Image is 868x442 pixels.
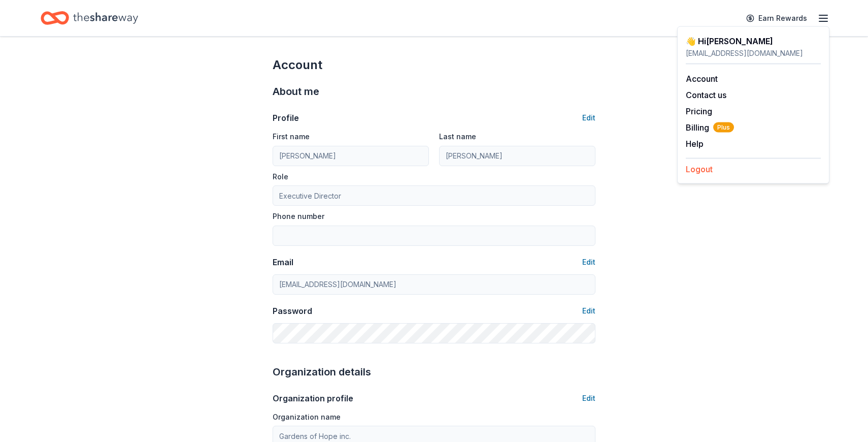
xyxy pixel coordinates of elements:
[273,305,312,317] div: Password
[439,132,476,142] label: Last name
[582,112,595,124] button: Edit
[273,172,288,182] label: Role
[686,121,734,134] button: BillingPlus
[582,305,595,317] button: Edit
[273,211,324,222] label: Phone number
[273,392,353,404] div: Organization profile
[686,106,712,116] a: Pricing
[273,57,595,73] div: Account
[582,392,595,404] button: Edit
[686,163,713,175] button: Logout
[582,256,595,268] button: Edit
[686,47,821,59] div: [EMAIL_ADDRESS][DOMAIN_NAME]
[273,83,595,100] div: About me
[740,9,813,27] a: Earn Rewards
[686,138,704,150] button: Help
[273,132,310,142] label: First name
[273,256,293,268] div: Email
[713,122,734,133] span: Plus
[686,74,718,84] a: Account
[41,6,138,30] a: Home
[273,412,341,422] label: Organization name
[273,364,595,380] div: Organization details
[686,89,726,101] button: Contact us
[686,121,734,134] span: Billing
[273,112,299,124] div: Profile
[686,35,821,47] div: 👋 Hi [PERSON_NAME]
